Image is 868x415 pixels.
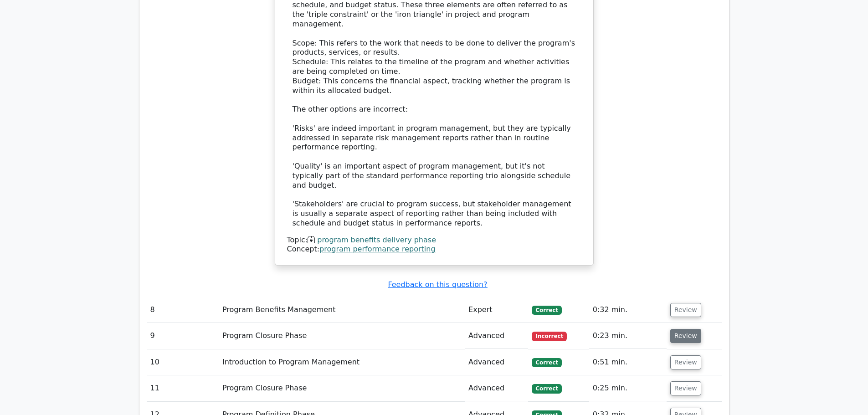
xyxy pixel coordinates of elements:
[287,245,581,254] div: Concept:
[465,375,528,401] td: Advanced
[670,355,701,369] button: Review
[147,323,219,349] td: 9
[465,323,528,349] td: Advanced
[219,375,465,401] td: Program Closure Phase
[670,329,701,343] button: Review
[532,358,561,367] span: Correct
[532,306,561,315] span: Correct
[317,236,436,244] a: program benefits delivery phase
[219,349,465,375] td: Introduction to Program Management
[670,381,701,395] button: Review
[465,297,528,323] td: Expert
[589,297,667,323] td: 0:32 min.
[532,332,567,341] span: Incorrect
[465,349,528,375] td: Advanced
[147,375,219,401] td: 11
[147,297,219,323] td: 8
[388,280,487,289] a: Feedback on this question?
[219,297,465,323] td: Program Benefits Management
[589,323,667,349] td: 0:23 min.
[589,375,667,401] td: 0:25 min.
[589,349,667,375] td: 0:51 min.
[532,384,561,393] span: Correct
[147,349,219,375] td: 10
[670,303,701,317] button: Review
[287,236,581,245] div: Topic:
[319,245,436,253] a: program performance reporting
[219,323,465,349] td: Program Closure Phase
